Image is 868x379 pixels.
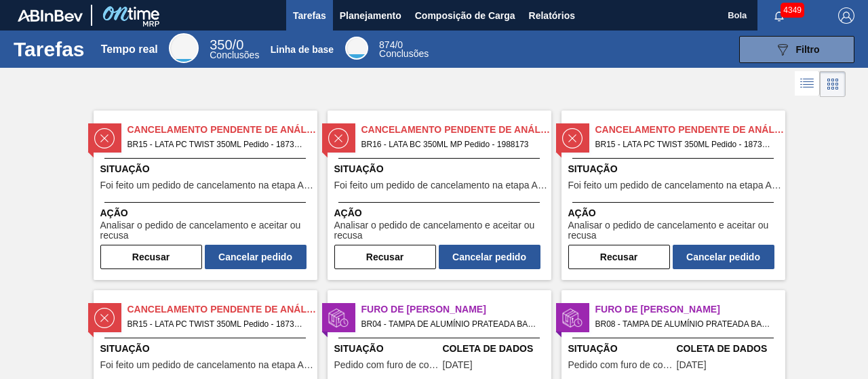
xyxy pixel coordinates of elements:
span: BR08 - TAMPA DE ALUMÍNIO PRATEADA BALL CDL Pedido - 2000549 [595,317,774,332]
span: BR16 - LATA BC 350ML MP Pedido - 1988173 [361,137,540,152]
font: BR08 - TAMPA DE ALUMÍNIO PRATEADA BALL CDL Pedido - 2000549 [595,319,856,329]
span: Situação [568,342,673,356]
font: Cancelamento Pendente de Análise [127,124,322,135]
span: BR04 - TAMPA DE ALUMÍNIO PRATEADA BALL CDL Pedido - 1991222 [361,317,540,332]
div: Completar tarefa: 29683327 [100,242,307,269]
font: Analisar o pedido de cancelamento e aceitar ou recusa [100,220,301,241]
font: Planejamento [340,10,401,21]
img: status [94,128,115,148]
span: Situação [568,162,782,176]
font: Situação [100,163,150,174]
font: BR15 - LATA PC TWIST 350ML Pedido - 1873064 [127,319,308,329]
div: Completar tarefa: 29683616 [568,242,774,269]
span: Cancelamento Pendente de Análise [361,123,551,137]
span: 10/08/2025 [677,360,707,370]
font: Pedido com furo de coleta [568,359,679,370]
font: Cancelamento Pendente de Análise [127,304,322,315]
span: 350 [210,37,232,52]
font: Cancelar pedido [452,252,526,262]
font: Furo de [PERSON_NAME] [595,304,720,315]
span: Coleta de Dados [443,342,548,356]
button: Cancelar pedido [205,245,307,269]
font: / [395,39,397,50]
span: Pedido com furo de coleta [334,360,439,370]
span: Foi feito um pedido de cancelamento na etapa Aguardando Faturamento [100,180,314,191]
font: Coleta de Dados [677,343,768,354]
font: Furo de [PERSON_NAME] [361,304,486,315]
font: Situação [100,343,150,354]
div: Linha de base [345,37,368,60]
span: Cancelamento Pendente de Análise [127,123,317,137]
font: Analisar o pedido de cancelamento e aceitar ou recusa [334,220,535,241]
span: BR15 - LATA PC TWIST 350ML Pedido - 1873066 [595,137,774,152]
font: Ação [100,207,128,218]
font: Composição de Carga [415,10,515,21]
font: Cancelamento Pendente de Análise [595,124,790,135]
font: Recusar [600,252,637,262]
font: BR16 - LATA BC 350ML MP Pedido - 1988173 [361,140,529,149]
span: Situação [100,162,314,176]
div: Tempo real [210,39,259,60]
span: Situação [100,342,314,356]
font: Coleta de Dados [443,343,534,354]
span: Situação [334,342,439,356]
font: Situação [568,343,618,354]
span: 874 [379,39,395,50]
font: Cancelar pedido [686,252,760,262]
font: Foi feito um pedido de cancelamento na etapa Aguardando Faturamento [100,180,406,191]
font: Bola [728,10,747,20]
div: Completar tarefa: 29683328 [334,242,540,269]
div: Visão em Lista [795,71,820,97]
img: status [562,128,583,148]
button: Filtro [739,36,854,63]
span: BR15 - LATA PC TWIST 350ML Pedido - 1873065 [127,137,307,152]
font: [DATE] [443,359,473,370]
img: status [328,308,349,328]
font: Ação [568,207,596,218]
font: Situação [568,163,618,174]
font: [DATE] [677,359,707,370]
font: Analisar o pedido de cancelamento e aceitar ou recusa [568,220,769,241]
font: Tempo real [101,43,158,55]
span: Furo de Coleta [361,302,551,317]
font: Cancelamento Pendente de Análise [361,124,556,135]
span: Situação [334,162,548,176]
font: Relatórios [529,10,575,21]
font: Recusar [132,252,170,262]
font: Ação [334,207,362,218]
font: BR15 - LATA PC TWIST 350ML Pedido - 1873065 [127,140,308,149]
img: status [562,308,583,328]
div: Linha de base [379,41,429,58]
button: Cancelar pedido [673,245,774,269]
font: Pedido com furo de coleta [334,359,445,370]
font: BR04 - TAMPA DE ALUMÍNIO PRATEADA BALL CDL Pedido - 1991222 [361,319,622,329]
font: Linha de base [271,44,334,55]
font: 0 [236,37,243,52]
font: Tarefas [293,10,326,21]
font: 0 [397,39,403,50]
font: Conclusões [210,49,259,60]
button: Notificações [757,6,801,25]
span: Foi feito um pedido de cancelamento na etapa Aguardando Faturamento [334,180,548,191]
button: Cancelar pedido [439,245,540,269]
font: Cancelar pedido [218,252,292,262]
span: Cancelamento Pendente de Análise [127,302,317,317]
span: Furo de Coleta [595,302,785,317]
div: Visão em Cards [820,71,846,97]
span: Cancelamento Pendente de Análise [595,123,785,137]
span: Pedido com furo de coleta [568,360,673,370]
img: status [94,308,115,328]
font: Situação [334,343,384,354]
span: Foi feito um pedido de cancelamento na etapa Aguardando Faturamento [568,180,782,191]
button: Recusar [568,245,670,269]
font: Recusar [366,252,403,262]
span: Foi feito um pedido de cancelamento na etapa Aguardando Faturamento [100,360,314,370]
font: / [233,37,237,52]
font: Foi feito um pedido de cancelamento na etapa Aguardando Faturamento [334,180,640,191]
button: Recusar [100,245,202,269]
font: Conclusões [379,48,429,59]
font: Filtro [796,44,820,55]
font: Foi feito um pedido de cancelamento na etapa Aguardando Faturamento [100,359,406,370]
span: 17/07/2025 [443,360,473,370]
font: Situação [334,163,384,174]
